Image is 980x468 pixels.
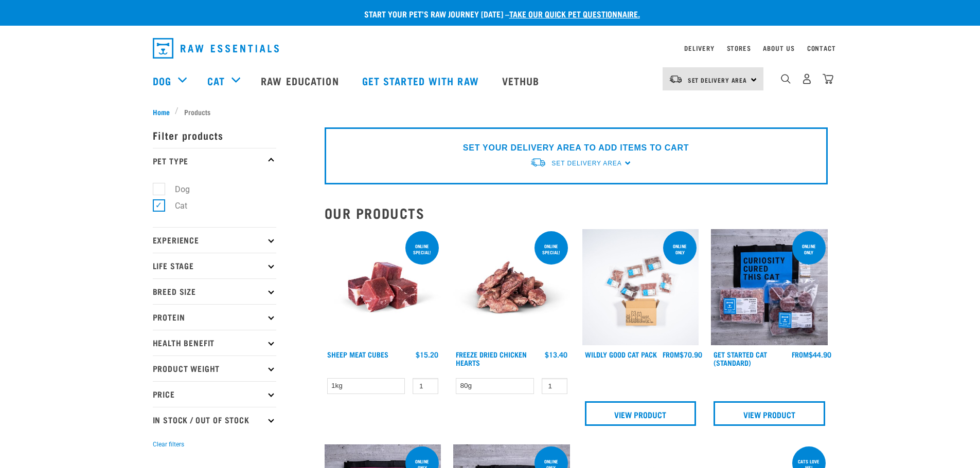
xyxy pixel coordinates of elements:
[158,183,194,196] label: Dog
[207,73,225,88] a: Cat
[413,378,438,394] input: 1
[416,350,438,359] div: $15.20
[807,46,836,50] a: Contact
[551,160,621,167] span: Set Delivery Area
[153,106,175,117] a: Home
[251,60,351,101] a: Raw Education
[801,73,812,84] img: user.png
[153,278,276,304] p: Breed Size
[405,238,439,260] div: ONLINE SPECIAL!
[545,350,567,359] div: $13.40
[542,378,567,394] input: 1
[158,199,191,212] label: Cat
[534,238,568,260] div: ONLINE SPECIAL!
[781,74,791,84] img: home-icon-1@2x.png
[763,46,794,50] a: About Us
[663,238,697,260] div: ONLINE ONLY
[792,350,831,359] div: $44.90
[456,352,527,364] a: Freeze Dried Chicken Hearts
[153,73,171,88] a: Dog
[325,229,441,346] img: Sheep Meat
[153,148,276,174] p: Pet Type
[792,352,809,356] span: FROM
[153,381,276,407] p: Price
[714,401,825,426] a: View Product
[792,238,826,260] div: online only
[352,60,492,101] a: Get started with Raw
[145,34,836,63] nav: dropdown navigation
[153,253,276,278] p: Life Stage
[153,407,276,433] p: In Stock / Out Of Stock
[453,229,570,346] img: FD Chicken Hearts
[153,106,170,117] span: Home
[509,11,640,16] a: take our quick pet questionnaire.
[669,74,683,84] img: van-moving.png
[823,73,833,84] img: home-icon@2x.png
[153,38,279,59] img: Raw Essentials Logo
[530,157,546,168] img: van-moving.png
[327,352,388,356] a: Sheep Meat Cubes
[153,355,276,381] p: Product Weight
[663,350,702,359] div: $70.90
[688,78,747,82] span: Set Delivery Area
[663,352,680,356] span: FROM
[463,142,689,154] p: SET YOUR DELIVERY AREA TO ADD ITEMS TO CART
[153,330,276,355] p: Health Benefit
[684,46,714,50] a: Delivery
[585,352,657,356] a: Wildly Good Cat Pack
[711,229,828,346] img: Assortment Of Raw Essential Products For Cats Including, Blue And Black Tote Bag With "Curiosity ...
[714,352,767,364] a: Get Started Cat (Standard)
[325,205,828,221] h2: Our Products
[492,60,553,101] a: Vethub
[153,440,184,449] button: Clear filters
[153,304,276,330] p: Protein
[727,46,751,50] a: Stores
[582,229,699,346] img: Cat 0 2sec
[153,227,276,253] p: Experience
[585,401,697,426] a: View Product
[153,122,276,148] p: Filter products
[153,106,828,117] nav: breadcrumbs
